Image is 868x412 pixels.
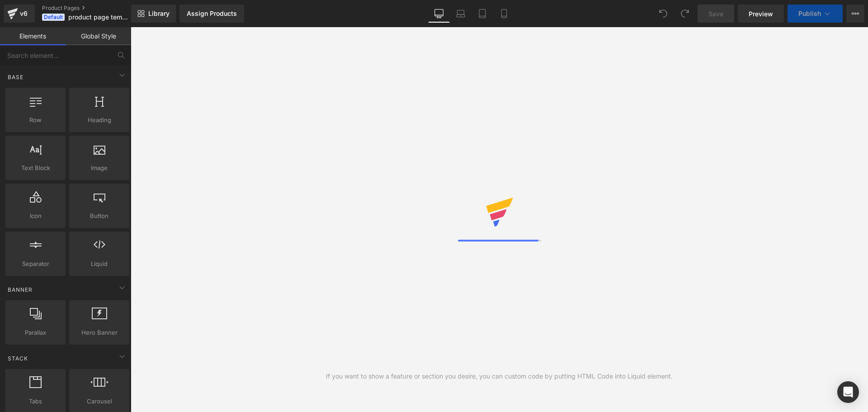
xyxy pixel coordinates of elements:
span: Separator [8,259,63,269]
button: More [846,5,864,23]
span: product page templates - newproducts [68,14,129,21]
span: Row [8,115,63,125]
span: Image [72,163,127,173]
a: Mobile [493,5,515,23]
div: Assign Products [187,10,237,17]
a: v6 [4,5,35,23]
a: Tablet [472,5,493,23]
span: Text Block [8,163,63,173]
span: Library [148,9,170,18]
span: Carousel [72,397,127,406]
span: Heading [72,115,127,125]
a: Product Pages [42,5,146,12]
span: Base [7,73,24,81]
span: Liquid [72,259,127,269]
span: Button [72,211,127,221]
span: Icon [8,211,63,221]
div: v6 [18,8,29,19]
span: Save [708,9,723,19]
span: Tabs [8,397,63,406]
a: Preview [738,5,784,23]
span: Default [42,14,65,21]
button: Undo [654,5,672,23]
a: Laptop [450,5,472,23]
button: Publish [788,5,843,23]
span: Hero Banner [72,328,127,337]
a: Global Style [66,27,131,45]
span: Banner [7,285,33,294]
a: New Library [131,5,176,23]
span: Parallax [8,328,63,337]
span: Stack [7,354,29,363]
span: Publish [798,10,821,17]
div: If you want to show a feature or section you desire, you can custom code by putting HTML Code int... [326,371,673,381]
a: Desktop [428,5,450,23]
span: Preview [749,9,773,19]
div: Open Intercom Messenger [837,381,859,403]
button: Redo [676,5,694,23]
